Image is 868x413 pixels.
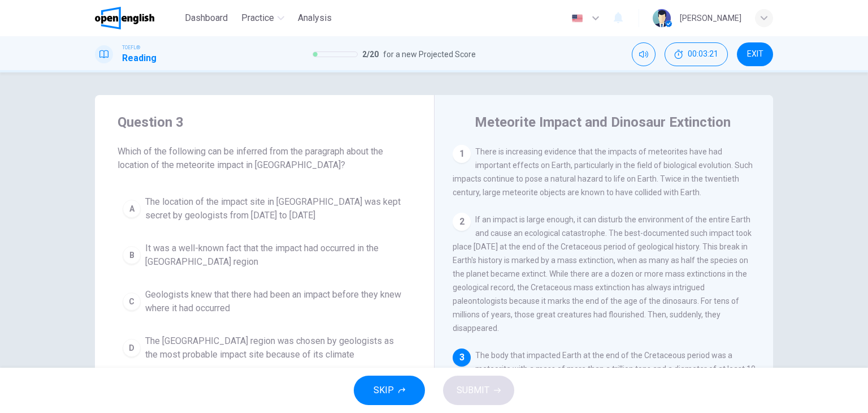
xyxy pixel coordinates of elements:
h1: Reading [122,51,157,65]
div: A [123,200,141,218]
button: AThe location of the impact site in [GEOGRAPHIC_DATA] was kept secret by geologists from [DATE] t... [118,190,411,227]
button: Analysis [293,8,336,28]
span: 00:03:21 [688,50,718,59]
span: 2 / 20 [362,48,379,61]
div: 3 [453,349,471,367]
button: Practice [237,8,289,28]
h4: Meteorite Impact and Dinosaur Extinction [475,113,731,131]
div: Mute [632,42,656,66]
div: [PERSON_NAME] [680,11,741,25]
button: Dashboard [180,8,232,28]
button: DThe [GEOGRAPHIC_DATA] region was chosen by geologists as the most probable impact site because o... [118,329,411,367]
span: The [GEOGRAPHIC_DATA] region was chosen by geologists as the most probable impact site because of... [145,334,406,362]
span: There is increasing evidence that the impacts of meteorites have had important effects on Earth, ... [453,147,753,197]
span: EXIT [747,50,763,59]
button: CGeologists knew that there had been an impact before they knew where it had occurred [118,283,411,320]
div: D [123,339,141,357]
span: Which of the following can be inferred from the paragraph about the location of the meteorite imp... [118,145,411,172]
div: 2 [453,213,471,231]
span: SKIP [374,382,394,398]
span: Practice [241,11,274,25]
div: 1 [453,145,471,163]
button: SKIP [354,376,425,405]
img: en [570,14,584,23]
span: Geologists knew that there had been an impact before they knew where it had occurred [145,288,406,315]
span: for a new Projected Score [383,48,476,61]
a: OpenEnglish logo [95,7,180,29]
span: If an impact is large enough, it can disturb the environment of the entire Earth and cause an eco... [453,215,752,333]
h4: Question 3 [118,113,411,131]
img: Profile picture [653,9,671,27]
div: Hide [665,42,728,66]
span: Analysis [298,11,332,25]
img: OpenEnglish logo [95,7,154,29]
span: The location of the impact site in [GEOGRAPHIC_DATA] was kept secret by geologists from [DATE] to... [145,195,406,222]
button: BIt was a well-known fact that the impact had occurred in the [GEOGRAPHIC_DATA] region [118,236,411,274]
button: EXIT [737,42,773,66]
span: TOEFL® [122,44,140,51]
span: Dashboard [185,11,228,25]
div: C [123,292,141,311]
div: B [123,246,141,264]
span: It was a well-known fact that the impact had occurred in the [GEOGRAPHIC_DATA] region [145,242,406,269]
button: 00:03:21 [665,42,728,66]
